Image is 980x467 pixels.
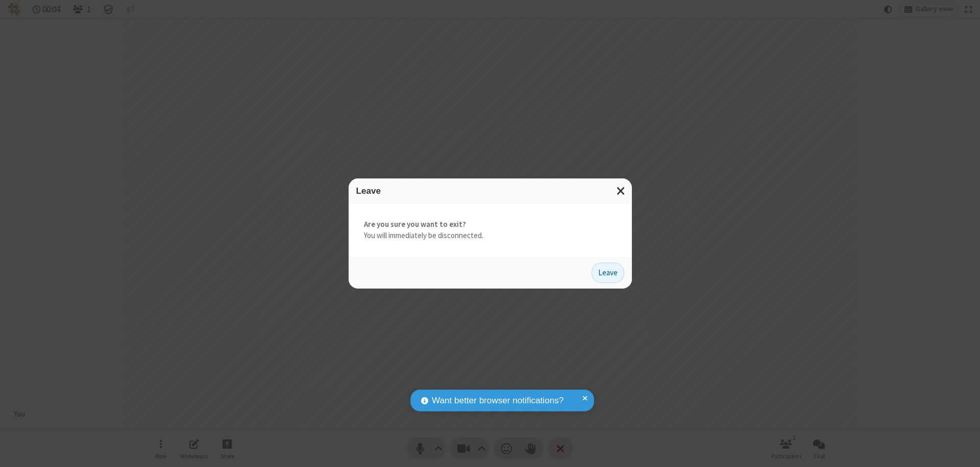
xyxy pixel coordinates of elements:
strong: Are you sure you want to exit? [364,219,617,230]
button: Leave [592,263,624,283]
span: Want better browser notifications? [432,394,563,407]
div: You will immediately be disconnected. [349,203,632,257]
h3: Leave [356,186,624,196]
button: Close modal [610,178,632,203]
